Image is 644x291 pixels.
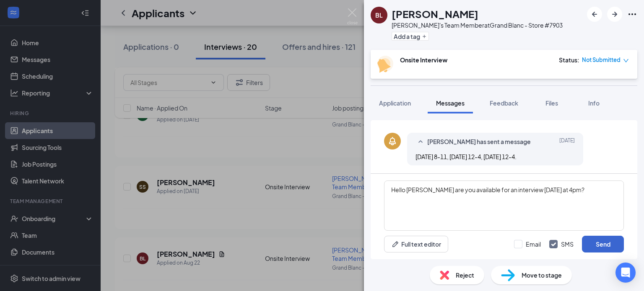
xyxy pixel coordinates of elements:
svg: Bell [387,136,397,146]
b: Onsite Interview [400,56,447,64]
svg: Plus [422,34,427,39]
button: Full text editorPen [384,236,448,252]
span: [PERSON_NAME] has sent a message [427,137,531,147]
button: Send [582,236,624,252]
span: Move to stage [522,270,562,280]
h1: [PERSON_NAME] [392,7,478,21]
span: Application [379,99,411,107]
svg: SmallChevronUp [415,137,426,147]
button: PlusAdd a tag [392,32,429,41]
span: Not Submitted [582,56,621,64]
svg: ArrowLeftNew [589,9,600,19]
button: ArrowLeftNew [587,7,602,22]
span: Messages [436,99,465,107]
button: ArrowRight [607,7,622,22]
span: Reject [456,270,474,280]
span: Info [588,99,600,107]
textarea: Hello [PERSON_NAME] are you available for an interview [DATE] at 4pm? [384,180,624,231]
span: [DATE] [559,137,575,147]
div: BL [375,11,383,19]
span: Files [545,99,558,107]
span: down [623,58,629,64]
svg: ArrowRight [610,9,620,19]
svg: Pen [391,240,400,248]
div: Status : [559,56,579,64]
span: Feedback [490,99,518,107]
div: Open Intercom Messenger [615,263,636,283]
span: [DATE] 8-11, [DATE] 12-4, [DATE] 12-4. [415,153,517,160]
div: [PERSON_NAME]'s Team Member at Grand Blanc - Store #7903 [392,21,563,29]
svg: Ellipses [627,9,637,19]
